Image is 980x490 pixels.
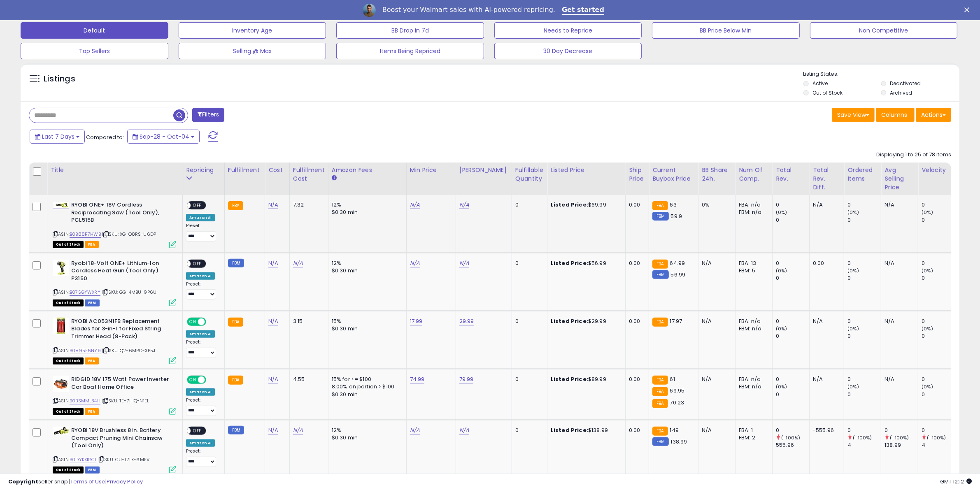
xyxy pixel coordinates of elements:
div: 0 [515,201,541,209]
small: FBA [652,376,668,385]
div: Displaying 1 to 25 of 78 items [876,151,951,159]
div: FBM: n/a [739,383,766,390]
p: Listing States: [803,70,959,78]
button: Needs to Reprice [494,22,642,39]
div: 8.00% on portion > $100 [332,383,400,390]
span: All listings that are currently out of stock and unavailable for purchase on Amazon [53,300,84,307]
div: $56.99 [551,260,619,267]
a: N/A [410,201,420,209]
a: Get started [562,6,604,15]
div: 0% [702,201,729,209]
div: 0 [515,427,541,434]
div: FBM: 5 [739,267,766,274]
span: 17.97 [670,317,682,325]
div: N/A [885,260,912,267]
button: Selling @ Max [179,43,326,59]
span: Last 7 Days [42,132,74,141]
div: Close [964,7,973,12]
div: Preset: [186,448,218,467]
b: Ryobi 18-Volt ONE+ Lithium-Ion Cordless Heat Gun (Tool Only) P3150 [71,260,171,285]
div: ASIN: [53,260,176,305]
div: 0 [776,201,809,209]
b: Listed Price: [551,201,588,209]
span: 138.99 [671,438,687,446]
small: FBA [228,376,243,385]
button: Save View [832,108,875,122]
label: Archived [890,89,912,96]
div: 0 [922,376,955,383]
div: Preset: [186,281,218,300]
div: 0 [922,260,955,267]
div: 0 [847,427,881,434]
div: $0.30 min [332,391,400,398]
img: 51og3ef4iiL._SL40_.jpg [53,318,69,334]
div: Fulfillment Cost [293,166,325,183]
span: 69.95 [670,387,685,395]
button: Filters [192,108,224,122]
a: 29.99 [459,317,474,325]
small: (-100%) [781,434,800,441]
div: 0.00 [629,260,642,267]
a: B0B88R7HWB [70,231,101,238]
div: N/A [702,318,729,325]
div: $0.30 min [332,434,400,441]
div: 0 [847,216,881,224]
div: Cost [268,166,286,174]
div: N/A [702,260,729,267]
small: (0%) [922,325,933,332]
div: Total Rev. Diff. [813,166,840,192]
div: Amazon Fees [332,166,403,174]
img: 41-C0Yx9F+L._SL40_.jpg [53,427,69,435]
span: Sep-28 - Oct-04 [140,132,189,141]
small: FBA [652,318,668,327]
div: Velocity [922,166,952,174]
span: OFF [191,202,204,209]
h5: Listings [44,73,75,85]
div: 4 [922,441,955,449]
small: FBA [652,399,668,408]
span: All listings that are currently out of stock and unavailable for purchase on Amazon [53,408,84,415]
small: (0%) [847,325,859,332]
small: FBM [652,437,668,446]
small: (0%) [847,267,859,274]
div: Amazon AI [186,214,215,221]
div: 0 [847,376,881,383]
div: 0.00 [813,260,838,267]
a: N/A [459,259,469,267]
div: Title [51,166,179,174]
a: 17.99 [410,317,423,325]
div: Num of Comp. [739,166,769,183]
div: N/A [702,427,729,434]
span: 61 [670,375,675,383]
div: 15% for <= $100 [332,376,400,383]
div: [PERSON_NAME] [459,166,508,174]
div: 0 [922,318,955,325]
div: $0.30 min [332,325,400,332]
div: 0 [922,427,955,434]
div: 0 [776,318,809,325]
div: 0.00 [629,376,642,383]
div: FBA: 1 [739,427,766,434]
a: N/A [459,426,469,434]
small: FBA [228,318,243,327]
div: Fulfillable Quantity [515,166,544,183]
button: Inventory Age [179,22,326,39]
span: 59.9 [671,212,682,220]
a: 79.99 [459,375,474,383]
b: Listed Price: [551,375,588,383]
div: N/A [885,376,912,383]
a: N/A [293,259,303,267]
small: (-100%) [890,434,909,441]
div: N/A [813,318,838,325]
div: 4.55 [293,376,322,383]
small: FBA [652,260,668,269]
small: (0%) [847,383,859,390]
button: 30 Day Decrease [494,43,642,59]
button: Top Sellers [21,43,168,59]
a: N/A [268,201,278,209]
div: 0 [847,201,881,209]
small: FBA [228,201,243,210]
div: FBM: n/a [739,325,766,332]
small: (0%) [776,209,787,216]
span: 56.99 [671,271,686,279]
